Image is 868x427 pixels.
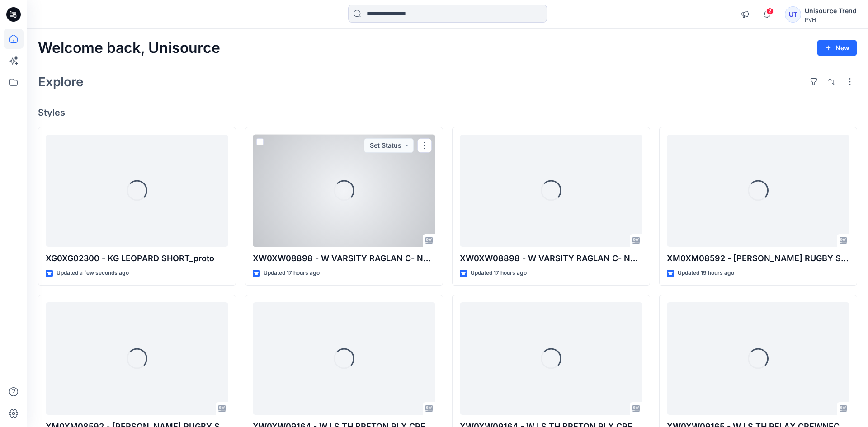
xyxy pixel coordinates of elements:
div: UT [785,6,801,23]
button: New [817,40,857,56]
p: Updated 17 hours ago [264,268,320,278]
div: Unisource Trend [805,5,857,16]
p: Updated a few seconds ago [57,268,129,278]
span: 2 [766,8,774,15]
p: XG0XG02300 - KG LEOPARD SHORT_proto [46,252,228,265]
p: XW0XW08898 - W VARSITY RAGLAN C- NK SS TEE_3D fit 2 [253,252,435,265]
p: XM0XM08592 - [PERSON_NAME] RUGBY STRIPE CREWNECK_proto [667,252,849,265]
div: PVH [805,16,857,23]
h2: Welcome back, Unisource [38,40,220,56]
p: Updated 19 hours ago [678,268,734,278]
p: Updated 17 hours ago [471,268,527,278]
h4: Styles [38,107,857,118]
p: XW0XW08898 - W VARSITY RAGLAN C- NK SS TEE_3D fit 2 [460,252,642,265]
h2: Explore [38,75,84,89]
